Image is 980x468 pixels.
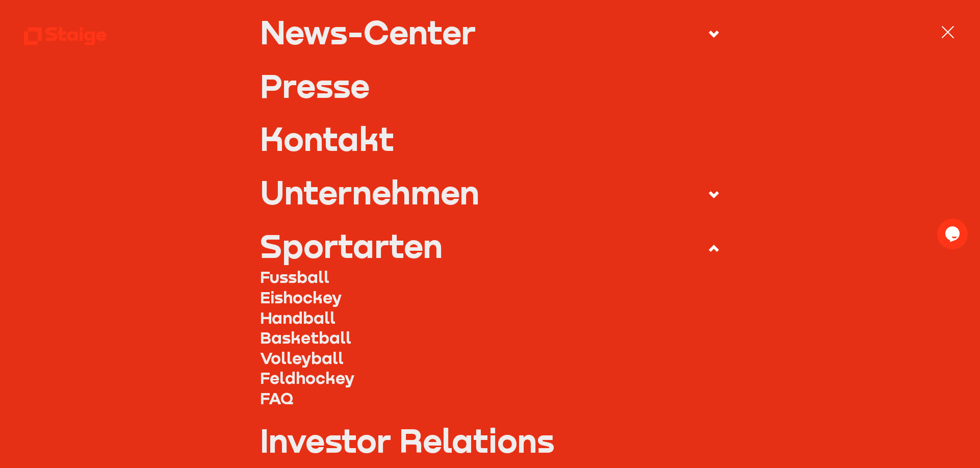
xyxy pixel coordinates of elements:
[260,307,720,328] a: Handball
[937,219,970,249] iframe: chat widget
[260,327,720,348] a: Basketball
[260,69,720,101] a: Presse
[260,348,720,368] a: Volleyball
[260,388,720,408] a: FAQ
[260,122,720,154] a: Kontakt
[260,368,720,388] a: Feldhockey
[260,16,476,48] div: News-Center
[260,424,720,456] a: Investor Relations
[260,267,720,287] a: Fussball
[260,229,443,262] div: Sportarten
[260,287,720,307] a: Eishockey
[260,176,479,208] div: Unternehmen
